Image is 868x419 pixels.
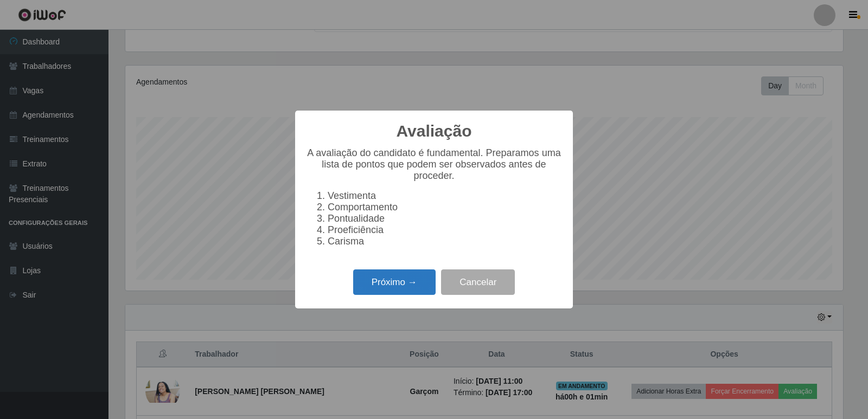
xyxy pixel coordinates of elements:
[441,269,515,295] button: Cancelar
[328,202,562,213] li: Comportamento
[328,236,562,247] li: Carisma
[353,269,436,295] button: Próximo →
[328,190,562,202] li: Vestimenta
[328,224,562,236] li: Proeficiência
[397,121,472,141] h2: Avaliação
[306,147,562,182] p: A avaliação do candidato é fundamental. Preparamos uma lista de pontos que podem ser observados a...
[328,213,562,224] li: Pontualidade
